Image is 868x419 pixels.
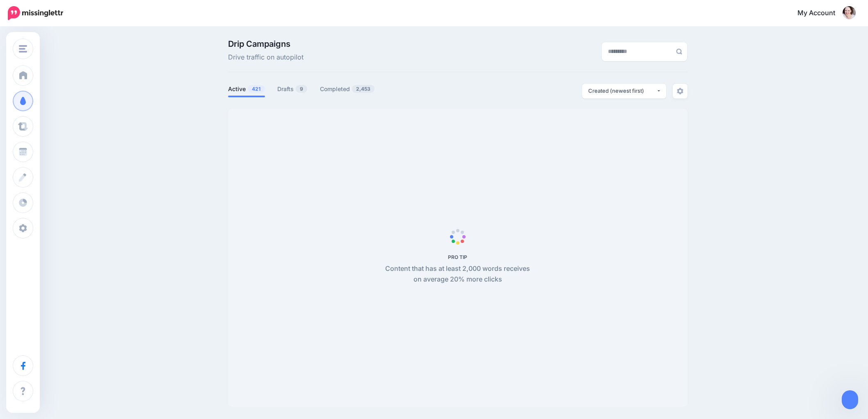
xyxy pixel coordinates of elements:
[676,48,682,55] img: search-grey-6.png
[8,6,63,20] img: Missinglettr
[277,84,308,94] a: Drafts9
[582,84,666,98] button: Created (newest first)
[248,85,265,93] span: 421
[677,88,683,94] img: settings-grey.png
[588,87,656,95] div: Created (newest first)
[228,52,304,63] span: Drive traffic on autopilot
[296,85,307,93] span: 9
[320,84,375,94] a: Completed2,453
[789,3,856,23] a: My Account
[19,45,27,53] img: menu.png
[381,263,535,285] p: Content that has at least 2,000 words receives on average 20% more clicks
[228,40,304,48] span: Drip Campaigns
[352,85,375,93] span: 2,453
[228,84,265,94] a: Active421
[381,254,535,260] h5: PRO TIP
